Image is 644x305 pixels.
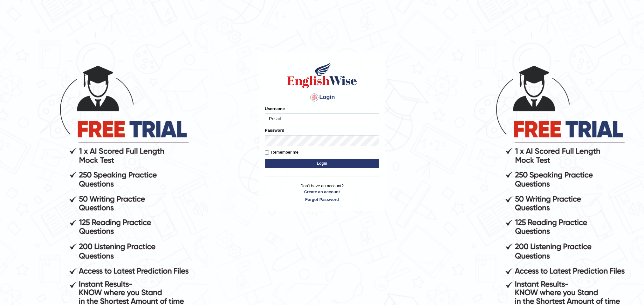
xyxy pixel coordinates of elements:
a: Create an account [265,189,379,195]
h4: Login [265,92,379,103]
label: Remember me [265,149,298,156]
img: Logo of English Wise sign in for intelligent practice with AI [286,61,358,89]
input: Remember me [265,150,269,155]
label: Password [265,127,284,133]
label: Username [265,106,285,112]
a: Forgot Password [265,196,379,202]
button: Login [265,159,379,168]
p: Don't have an account? [265,183,379,202]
